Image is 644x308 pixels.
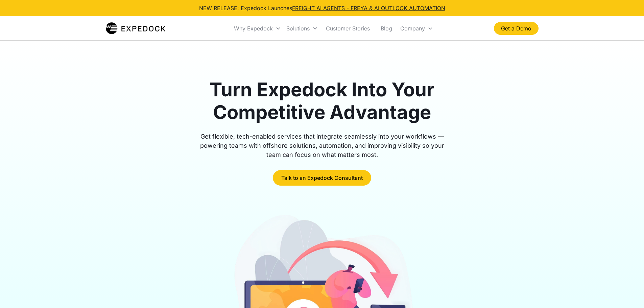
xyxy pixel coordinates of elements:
[400,25,425,32] div: Company
[286,25,310,32] div: Solutions
[273,170,371,186] a: Talk to an Expedock Consultant
[292,5,445,11] a: FREIGHT AI AGENTS - FREYA & AI OUTLOOK AUTOMATION
[375,17,398,40] a: Blog
[320,17,375,40] a: Customer Stories
[494,22,539,35] a: Get a Demo
[610,276,644,308] iframe: Chat Widget
[234,25,273,32] div: Why Expedock
[231,17,284,40] div: Why Expedock
[199,4,445,12] div: NEW RELEASE: Expedock Launches
[106,22,166,35] a: home
[106,22,166,35] img: Expedock Logo
[192,132,452,159] div: Get flexible, tech-enabled services that integrate seamlessly into your workflows — powering team...
[398,17,436,40] div: Company
[284,17,320,40] div: Solutions
[192,78,452,124] h1: Turn Expedock Into Your Competitive Advantage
